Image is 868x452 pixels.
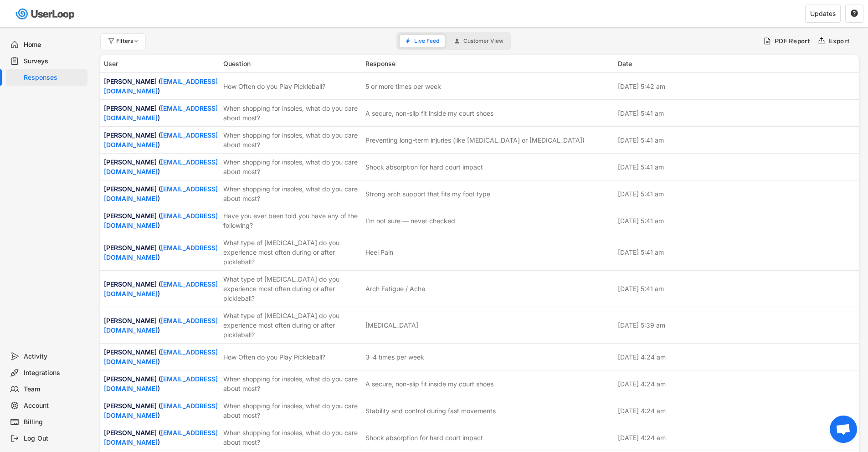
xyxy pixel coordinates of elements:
div: Surveys [24,57,84,66]
div: When shopping for insoles, what do you care about most? [223,374,360,393]
div: A secure, non-slip fit inside my court shoes [365,379,493,389]
div: [PERSON_NAME] ( ) [104,211,218,230]
a: [EMAIL_ADDRESS][DOMAIN_NAME] [104,348,218,365]
div: [PERSON_NAME] ( ) [104,401,218,420]
div: Account [24,401,84,410]
div: What type of [MEDICAL_DATA] do you experience most often during or after pickleball? [223,274,360,303]
div: 3–4 times per week [365,352,424,362]
div: Billing [24,418,84,426]
button: Customer View [449,35,509,47]
div: When shopping for insoles, what do you care about most? [223,401,360,420]
div: Home [24,41,84,49]
div: Arch Fatigue / Ache [365,284,425,293]
div: [DATE] 5:41 am [618,189,856,199]
div: PDF Report [775,37,811,45]
div: [DATE] 4:24 am [618,379,856,389]
a: [EMAIL_ADDRESS][DOMAIN_NAME] [104,429,218,446]
a: [EMAIL_ADDRESS][DOMAIN_NAME] [104,158,218,175]
div: [DATE] 4:24 am [618,352,856,362]
div: [PERSON_NAME] ( ) [104,157,218,176]
a: [EMAIL_ADDRESS][DOMAIN_NAME] [104,77,218,95]
div: [PERSON_NAME] ( ) [104,77,218,96]
div: Response [365,59,612,68]
div: Activity [24,352,84,361]
div: [DATE] 5:41 am [618,284,856,293]
div: [DATE] 5:41 am [618,135,856,145]
div: When shopping for insoles, what do you care about most? [223,157,360,176]
div: Team [24,385,84,394]
span: Live Feed [414,38,439,44]
div: [DATE] 5:41 am [618,247,856,257]
div: How Often do you Play Pickleball? [223,82,360,91]
a: [EMAIL_ADDRESS][DOMAIN_NAME] [104,131,218,149]
div: Updates [810,10,836,17]
div: [DATE] 4:24 am [618,433,856,442]
div: Responses [24,73,84,82]
div: Export [829,37,850,45]
div: When shopping for insoles, what do you care about most? [223,184,360,203]
div: When shopping for insoles, what do you care about most? [223,130,360,149]
div: When shopping for insoles, what do you care about most? [223,103,360,123]
div: Stability and control during fast movements [365,406,496,416]
div: [DATE] 5:41 am [618,162,856,172]
div: [DATE] 5:41 am [618,108,856,118]
div: [PERSON_NAME] ( ) [104,243,218,262]
div: [MEDICAL_DATA] [365,320,418,330]
div: Have you ever been told you have any of the following? [223,211,360,230]
div: Strong arch support that fits my foot type [365,189,490,199]
a: [EMAIL_ADDRESS][DOMAIN_NAME] [104,185,218,202]
div: Log Out [24,434,84,443]
div: [PERSON_NAME] ( ) [104,347,218,366]
div: [DATE] 4:24 am [618,406,856,416]
div: [DATE] 5:39 am [618,320,856,330]
a: [EMAIL_ADDRESS][DOMAIN_NAME] [104,212,218,229]
div: [PERSON_NAME] ( ) [104,184,218,203]
div: [PERSON_NAME] ( ) [104,428,218,447]
div: When shopping for insoles, what do you care about most? [223,428,360,447]
div: Question [223,59,360,68]
div: [PERSON_NAME] ( ) [104,374,218,393]
div: [PERSON_NAME] ( ) [104,130,218,149]
div: 5 or more times per week [365,82,441,91]
div: What type of [MEDICAL_DATA] do you experience most often during or after pickleball? [223,238,360,267]
div: Integrations [24,369,84,377]
div: [DATE] 5:41 am [618,216,856,226]
div: Shock absorption for hard court impact [365,162,483,172]
div: [PERSON_NAME] ( ) [104,316,218,335]
div: Filters [116,38,140,44]
div: What type of [MEDICAL_DATA] do you experience most often during or after pickleball? [223,311,360,339]
div: User [104,59,218,68]
a: Open chat [830,416,857,443]
a: [EMAIL_ADDRESS][DOMAIN_NAME] [104,104,218,122]
a: [EMAIL_ADDRESS][DOMAIN_NAME] [104,402,218,419]
a: [EMAIL_ADDRESS][DOMAIN_NAME] [104,317,218,334]
button: Live Feed [400,35,445,47]
a: [EMAIL_ADDRESS][DOMAIN_NAME] [104,375,218,392]
div: Preventing long-term injuries (like [MEDICAL_DATA] or [MEDICAL_DATA]) [365,135,585,145]
div: Heel Pain [365,247,393,257]
a: [EMAIL_ADDRESS][DOMAIN_NAME] [104,280,218,298]
div: Shock absorption for hard court impact [365,433,483,442]
div: [PERSON_NAME] ( ) [104,279,218,298]
button:  [850,10,858,18]
span: Customer View [463,38,503,44]
a: [EMAIL_ADDRESS][DOMAIN_NAME] [104,244,218,261]
div: Date [618,59,856,68]
div: [DATE] 5:42 am [618,82,856,91]
div: How Often do you Play Pickleball? [223,352,360,362]
img: userloop-logo-01.svg [14,5,78,23]
div: [PERSON_NAME] ( ) [104,103,218,123]
div: A secure, non-slip fit inside my court shoes [365,108,493,118]
div: I’m not sure — never checked [365,216,455,226]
